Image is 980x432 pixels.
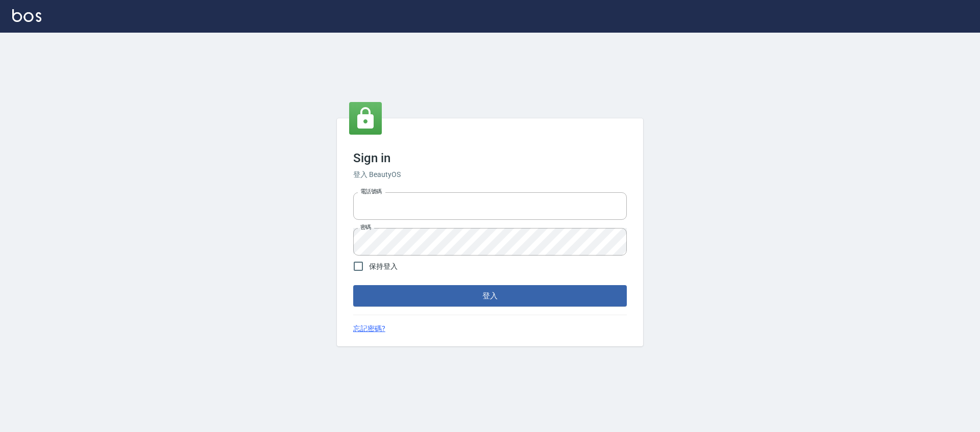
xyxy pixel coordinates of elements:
[360,188,382,195] label: 電話號碼
[353,285,627,307] button: 登入
[353,169,627,180] h6: 登入 BeautyOS
[353,151,627,165] h3: Sign in
[360,223,371,231] label: 密碼
[353,323,385,334] a: 忘記密碼?
[369,261,398,272] span: 保持登入
[12,9,41,22] img: Logo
